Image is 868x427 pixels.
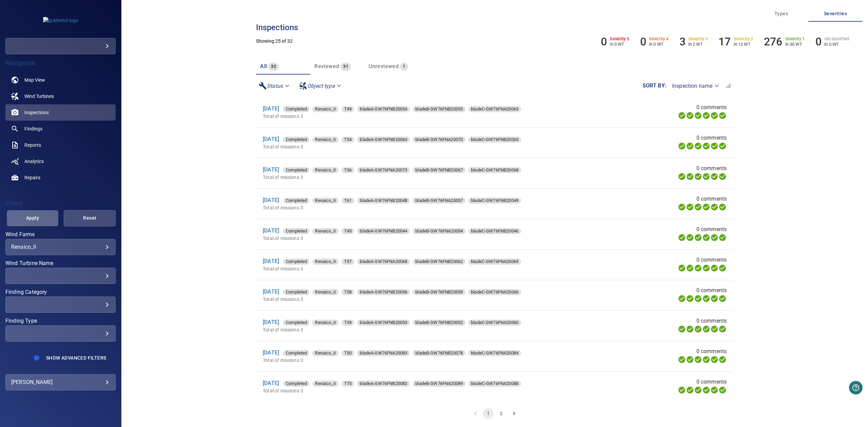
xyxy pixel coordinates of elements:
[468,381,521,387] div: bladeC-GW76FNA20088
[283,228,310,235] span: Completed
[357,320,410,326] div: bladeA-GW76FNB20053
[812,9,859,18] span: Severities
[764,35,782,48] h6: 276
[341,167,354,173] div: T56
[718,233,727,242] svg: Classification 100%
[702,172,710,181] svg: ML Processing 100%
[509,408,519,419] button: Go to next page
[643,83,667,88] label: Sort by :
[413,380,466,387] span: bladeB-GW76FNA20089
[263,357,600,364] p: Total of missions 3
[696,103,727,111] span: 0 comments
[468,289,521,295] div: bladeC-GW76FNA20066
[468,350,521,356] div: bladeC-GW76FNA20084
[312,380,339,387] span: Renaico_II
[413,289,466,296] span: bladeB-GW76FNB20059
[357,228,410,235] span: bladeA-GW76FNB20044
[468,228,521,235] span: bladeC-GW76FNB20046
[357,167,410,174] span: bladeA-GW76FNA20073
[678,233,686,242] svg: Uploading 100%
[702,142,710,150] svg: ML Processing 100%
[686,325,694,333] svg: Data Formatted 100%
[283,228,310,234] div: Completed
[263,105,279,112] a: [DATE]
[710,233,718,242] svg: Matching 100%
[678,264,686,272] svg: Uploading 100%
[283,167,310,173] div: Completed
[312,320,339,326] div: Renaico_II
[764,35,805,48] li: Severity 1
[263,166,279,173] a: [DATE]
[341,228,354,234] div: T45
[702,264,710,272] svg: ML Processing 100%
[815,35,822,48] h6: 0
[263,288,279,295] a: [DATE]
[686,264,694,272] svg: Data Formatted 100%
[702,294,710,303] svg: ML Processing 100%
[718,35,731,48] h6: 17
[357,350,410,356] div: bladeA-GW76FNA20083
[312,350,339,356] div: Renaico_II
[785,37,805,41] h6: Severity 1
[688,42,708,47] p: in 2 WT
[694,233,702,242] svg: Selecting 100%
[413,320,466,326] div: bladeB-GW76FNB20052
[11,377,110,388] div: [PERSON_NAME]
[5,137,116,153] a: reports noActive
[263,174,600,181] p: Total of missions 3
[678,111,686,120] svg: Uploading 100%
[413,259,466,265] div: bladeB-GW76FNB20062
[649,42,669,47] p: in 0 WT
[341,106,354,112] div: T49
[702,355,710,364] svg: ML Processing 100%
[710,142,718,150] svg: Matching 100%
[734,37,753,41] h6: Severity 2
[5,169,116,186] a: repairs noActive
[341,167,354,174] span: T56
[283,258,310,265] span: Completed
[696,134,727,142] span: 0 comments
[678,294,686,303] svg: Uploading 100%
[283,381,310,387] div: Completed
[357,380,410,387] span: bladeA-GW76FNB20082
[678,355,686,364] svg: Uploading 100%
[758,9,804,18] span: Types
[312,197,339,204] span: Renaico_II
[43,17,78,24] img: goldwind-logo
[312,289,339,296] span: Renaico_II
[667,80,723,92] div: Inspection name
[710,172,718,181] svg: Matching 100%
[686,203,694,211] svg: Data Formatted 100%
[710,294,718,303] svg: Matching 100%
[283,198,310,204] div: Completed
[678,386,686,394] svg: Uploading 100%
[312,258,339,265] span: Renaico_II
[283,350,310,356] div: Completed
[283,350,310,357] span: Completed
[341,380,354,387] span: T75
[694,294,702,303] svg: Selecting 100%
[283,319,310,326] span: Completed
[413,350,466,356] div: bladeB-GW76FNB20078
[601,35,607,48] h6: 0
[413,198,466,204] div: bladeB-GW76FNA20057
[357,198,410,204] div: bladeA-GW76FNB20048
[263,143,600,150] p: Total of missions 3
[307,83,335,89] em: Object type
[710,203,718,211] svg: Matching 100%
[369,63,399,69] span: Unreviewed
[256,39,733,44] h5: Showing 25 of 32
[7,210,59,226] button: Apply
[283,320,310,326] div: Completed
[718,35,753,48] li: Severity 2
[263,387,600,394] p: Total of missions 3
[312,167,339,173] div: Renaico_II
[694,325,702,333] svg: Selecting 100%
[357,106,410,112] div: bladeA-GW76FNB20054
[341,137,354,143] div: T54
[413,167,466,174] span: bladeB-GW76FNB20067
[694,172,702,181] svg: Selecting 100%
